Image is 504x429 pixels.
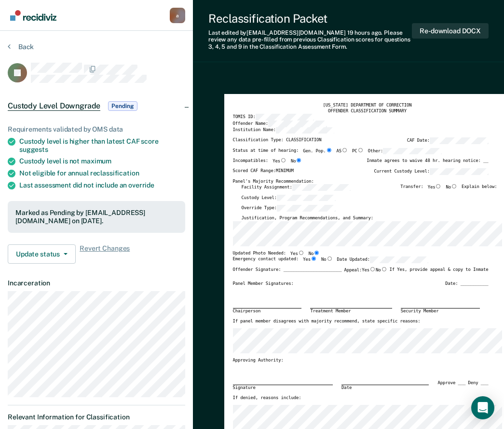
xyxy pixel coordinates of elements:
[291,158,302,164] label: No
[376,267,387,273] label: No
[233,395,301,401] label: If denied, reasons include:
[233,108,502,114] div: OFFENDER CLASSIFICATION SUMMARY
[8,279,185,287] dt: Incarceration
[233,148,442,159] div: Status at time of hearing:
[362,267,376,273] label: Yes
[369,267,376,271] input: Yes
[337,256,429,263] label: Date Updated:
[233,251,320,257] div: Updated Photo Needed:
[428,184,442,191] label: Yes
[326,148,332,152] input: Gen. Pop.
[400,184,497,195] div: Transfer: Explain below:
[8,244,76,264] button: Update status
[208,29,412,50] div: Last edited by [EMAIL_ADDRESS][DOMAIN_NAME] . Please review any data pre-filled from previous Cla...
[233,114,314,121] label: TOMIS ID:
[19,146,48,153] span: suggests
[412,23,489,39] button: Re-download DOCX
[311,256,317,261] input: Yes
[233,179,489,185] div: Panel's Majority Recommendation:
[242,215,373,221] label: Justification, Program Recommendations, and Summary:
[437,380,488,395] div: Approve ___ Deny ___
[233,281,294,287] div: Panel Member Signatures:
[233,385,333,391] div: Signature
[471,396,494,419] div: Open Intercom Messenger
[381,267,387,271] input: No
[8,125,185,134] div: Requirements validated by OMS data
[341,385,429,391] div: Date
[233,308,302,314] div: Chairperson
[128,181,154,189] span: override
[90,169,139,177] span: reclassification
[277,205,336,212] input: Override Type:
[401,308,480,314] div: Security Member
[19,137,185,154] div: Custody level is higher than latest CAF score
[233,256,429,267] div: Emergency contact updated:
[347,29,381,36] span: 19 hours ago
[357,148,364,152] input: PC
[242,205,336,212] label: Override Type:
[290,251,304,257] label: Yes
[298,251,304,255] input: Yes
[435,184,441,188] input: Yes
[310,308,392,314] div: Treatment Member
[341,148,348,152] input: AS
[321,256,333,263] label: No
[242,195,336,201] label: Custody Level:
[451,184,457,188] input: No
[8,101,100,111] span: Custody Level Downgrade
[233,137,322,144] label: Classification Type: CLASSIFICATION
[272,158,286,164] label: Yes
[352,148,364,155] label: PC
[233,158,302,168] div: Incompatibles:
[19,181,185,189] div: Last assessment did not include an
[337,148,348,155] label: AS
[15,209,177,225] div: Marked as Pending by [EMAIL_ADDRESS][DOMAIN_NAME] on [DATE].
[280,158,286,162] input: Yes
[10,10,56,21] img: Recidiviz
[233,127,335,134] label: Institution Name:
[327,256,333,261] input: No
[313,251,320,255] input: No
[292,184,351,191] input: Facility Assignment:
[430,137,489,144] input: CAF Date:
[344,267,387,277] label: Appeal:
[368,148,442,155] label: Other:
[19,157,185,165] div: Custody level is not
[108,101,137,111] span: Pending
[233,267,489,281] div: Offender Signature: _______________________ If Yes, provide appeal & copy to Inmate
[430,168,489,175] input: Current Custody Level:
[276,127,335,134] input: Institution Name:
[233,319,421,324] label: If panel member disagrees with majority recommend, state specific reasons:
[407,137,489,144] label: CAF Date:
[383,148,442,155] input: Other:
[367,158,488,168] div: Inmate agrees to waive 48 hr. hearing notice: __
[370,256,429,263] input: Date Updated:
[303,148,332,155] label: Gen. Pop.
[208,12,412,26] div: Reclassification Packet
[309,251,320,257] label: No
[19,169,185,177] div: Not eligible for annual
[233,103,502,108] div: [US_STATE] DEPARTMENT OF CORRECTION
[233,168,294,175] label: Scored CAF Range: MINIMUM
[80,244,130,264] span: Revert Changes
[303,256,317,263] label: Yes
[277,195,336,201] input: Custody Level:
[233,358,489,363] div: Approving Authority:
[170,8,185,23] button: Profile dropdown button
[296,158,302,162] input: No
[374,168,488,175] label: Current Custody Level:
[233,121,327,127] label: Offender Name:
[81,157,111,165] span: maximum
[268,121,327,127] input: Offender Name:
[8,42,34,51] button: Back
[445,281,488,287] div: Date: ___________
[8,413,185,421] dt: Relevant Information for Classification
[446,184,457,191] label: No
[256,114,314,121] input: TOMIS ID:
[170,8,185,23] div: a
[242,184,351,191] label: Facility Assignment:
